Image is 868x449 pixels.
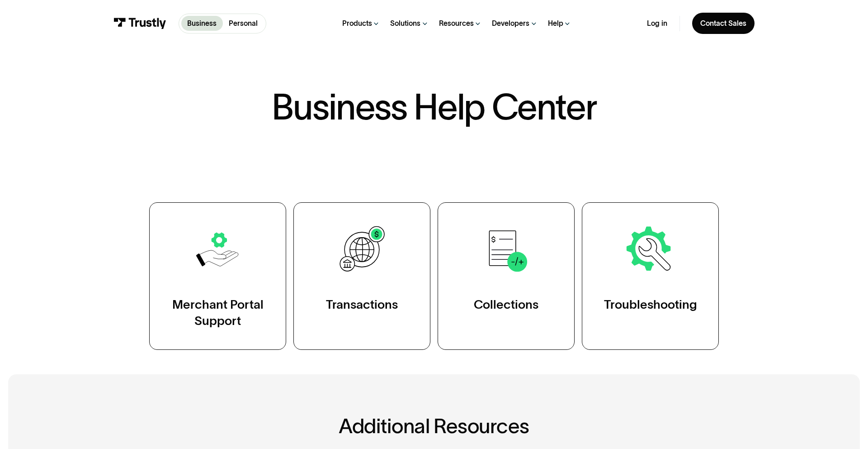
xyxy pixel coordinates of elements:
a: Troubleshooting [582,202,719,350]
a: Collections [438,202,575,350]
h1: Business Help Center [272,89,597,125]
ul: Language list [18,434,54,446]
div: Solutions [390,19,420,28]
a: Contact Sales [692,13,755,34]
a: Personal [223,16,264,31]
img: Trustly Logo [113,18,166,29]
h2: Additional Resources [139,415,729,438]
div: Collections [474,296,538,313]
a: Merchant Portal Support [149,202,286,350]
a: Business [181,16,223,31]
p: Personal [229,18,258,29]
div: Help [548,19,563,28]
div: Resources [439,19,474,28]
aside: Language selected: English (United States) [9,433,54,446]
a: Log in [647,19,667,28]
div: Products [342,19,372,28]
a: Transactions [293,202,430,350]
div: Contact Sales [700,19,746,28]
p: Business [187,18,217,29]
div: Transactions [326,296,398,313]
div: Troubleshooting [604,296,697,313]
div: Merchant Portal Support [170,296,265,329]
div: Developers [492,19,529,28]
